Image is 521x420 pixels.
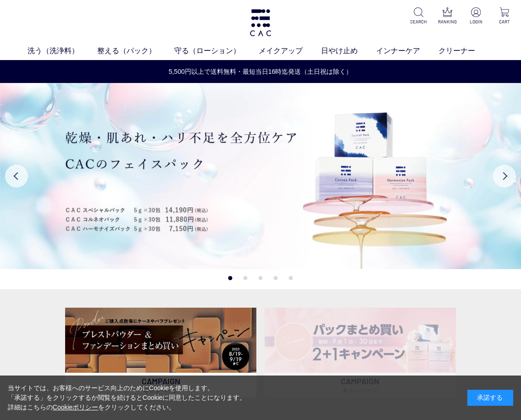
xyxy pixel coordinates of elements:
[5,165,28,188] button: Previous
[438,18,456,25] p: RANKING
[259,45,321,56] a: メイクアップ
[174,45,259,56] a: 守る（ローション）
[244,276,248,280] button: 2 of 5
[259,276,263,280] button: 3 of 5
[493,165,516,188] button: Next
[495,18,514,25] p: CART
[65,308,256,373] img: ベースメイクキャンペーン
[53,403,99,411] a: Cookieポリシー
[265,373,456,398] p: CAMPAIGN
[438,7,456,25] a: RANKING
[0,67,521,77] a: 5,500円以上で送料無料・最短当日16時迄発送（土日祝は除く）
[265,308,456,398] a: パックキャンペーン2+1 パックキャンペーン2+1 CAMPAIGNキャンペーン
[495,7,514,25] a: CART
[467,390,513,406] div: 承諾する
[228,276,233,280] button: 1 of 5
[8,383,246,412] div: 当サイトでは、お客様へのサービス向上のためにCookieを使用します。 「承諾する」をクリックするか閲覧を続けるとCookieに同意したことになります。 詳細はこちらの をクリックしてください。
[28,45,97,56] a: 洗う（洗浄料）
[249,9,272,36] img: logo
[321,45,376,56] a: 日やけ止め
[438,45,493,56] a: クリーナー
[376,45,438,56] a: インナーケア
[467,18,485,25] p: LOGIN
[289,276,293,280] button: 5 of 5
[65,308,256,398] a: ベースメイクキャンペーン ベースメイクキャンペーン CAMPAIGNキャンペーン
[97,45,174,56] a: 整える（パック）
[65,373,256,398] p: CAMPAIGN
[467,7,485,25] a: LOGIN
[410,7,428,25] a: SEARCH
[265,308,456,373] img: パックキャンペーン2+1
[274,276,278,280] button: 4 of 5
[410,18,428,25] p: SEARCH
